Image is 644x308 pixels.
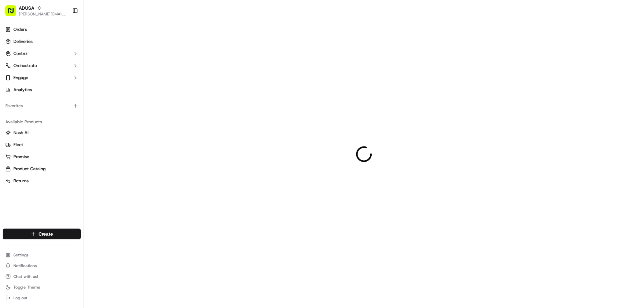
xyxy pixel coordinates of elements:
button: [PERSON_NAME][EMAIL_ADDRESS][PERSON_NAME][DOMAIN_NAME] [19,11,67,17]
span: Settings [13,252,29,258]
button: Settings [3,250,81,260]
button: Notifications [3,261,81,270]
button: Control [3,48,81,59]
span: Control [13,51,28,57]
span: Nash AI [13,130,29,136]
button: Orchestrate [3,60,81,71]
button: Engage [3,72,81,83]
span: Returns [13,178,29,184]
span: Fleet [13,142,23,148]
button: Nash AI [3,127,81,138]
span: Chat with us! [13,274,38,279]
button: Create [3,229,81,239]
span: Create [39,231,53,237]
span: Toggle Theme [13,285,40,290]
button: Chat with us! [3,272,81,281]
span: Deliveries [13,39,33,45]
span: Orchestrate [13,63,37,69]
button: ADUSA[PERSON_NAME][EMAIL_ADDRESS][PERSON_NAME][DOMAIN_NAME] [3,3,69,19]
button: Product Catalog [3,164,81,174]
span: Engage [13,75,28,81]
a: Analytics [3,84,81,95]
span: Promise [13,154,29,160]
a: Product Catalog [5,166,78,172]
div: Favorites [3,101,81,111]
button: Fleet [3,139,81,150]
button: Toggle Theme [3,283,81,292]
span: Notifications [13,263,37,268]
div: Available Products [3,117,81,127]
a: Deliveries [3,36,81,47]
a: Promise [5,154,78,160]
span: Analytics [13,87,32,93]
button: ADUSA [19,5,34,11]
a: Fleet [5,142,78,148]
span: Log out [13,295,27,301]
button: Log out [3,293,81,303]
a: Nash AI [5,130,78,136]
span: Orders [13,26,27,33]
button: Promise [3,151,81,162]
a: Orders [3,24,81,35]
button: Returns [3,176,81,186]
a: Returns [5,178,78,184]
span: Product Catalog [13,166,46,172]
